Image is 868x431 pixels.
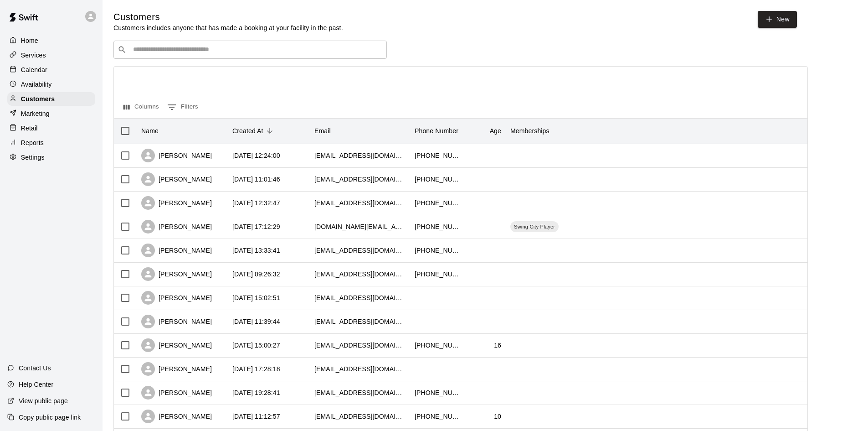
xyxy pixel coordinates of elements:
[415,175,460,184] div: +18153477579
[141,172,212,186] div: [PERSON_NAME]
[314,341,406,350] div: kalebgloeckler274@gmail.com
[465,118,506,144] div: Age
[494,341,501,350] div: 16
[314,118,331,144] div: Email
[415,341,460,350] div: +12622258938
[7,121,95,135] a: Retail
[7,151,95,164] a: Settings
[232,198,280,208] div: 2025-08-26 12:32:47
[7,78,95,91] a: Availability
[113,11,343,23] h5: Customers
[232,412,280,421] div: 2025-07-30 11:12:57
[310,118,410,144] div: Email
[21,109,50,118] p: Marketing
[141,338,212,352] div: [PERSON_NAME]
[21,36,38,45] p: Home
[137,118,228,144] div: Name
[232,388,280,397] div: 2025-07-31 19:28:41
[141,149,212,162] div: [PERSON_NAME]
[314,317,406,326] div: atmosjordan@gmail.com
[415,222,460,231] div: +12406888882
[510,221,559,232] div: Swing City Player
[415,151,460,160] div: +14147504114
[415,118,458,144] div: Phone Number
[263,125,276,137] button: Sort
[7,34,95,47] a: Home
[141,362,212,376] div: [PERSON_NAME]
[141,315,212,328] div: [PERSON_NAME]
[121,100,161,114] button: Select columns
[19,413,81,422] p: Copy public page link
[21,94,55,104] p: Customers
[415,388,460,397] div: +16084792045
[141,244,212,257] div: [PERSON_NAME]
[415,412,460,421] div: +12629141199
[232,222,280,231] div: 2025-08-19 17:12:29
[19,396,68,405] p: View public page
[232,341,280,350] div: 2025-08-11 15:00:27
[141,291,212,305] div: [PERSON_NAME]
[758,11,797,28] a: New
[141,118,159,144] div: Name
[314,222,406,231] div: bbeckman.work@gmail.com
[165,100,200,114] button: Show filters
[314,364,406,374] div: kimberlymarlow80@icoud.com
[7,63,95,77] a: Calendar
[7,48,95,62] a: Services
[314,198,406,208] div: cusecuse2020@gmail.com
[506,118,642,144] div: Memberships
[21,153,45,162] p: Settings
[415,270,460,279] div: +12629498992
[19,380,53,389] p: Help Center
[232,364,280,374] div: 2025-08-06 17:28:18
[314,151,406,160] div: theresa44@uwalumni.com
[232,151,280,160] div: 2025-09-07 12:24:00
[113,41,387,59] div: Search customers by name or email
[415,198,460,208] div: +12627584876
[410,118,465,144] div: Phone Number
[490,118,501,144] div: Age
[232,246,280,255] div: 2025-08-18 13:33:41
[314,270,406,279] div: randy98zr600efi1@icloud.com
[141,410,212,423] div: [PERSON_NAME]
[7,107,95,120] a: Marketing
[232,118,263,144] div: Created At
[510,118,550,144] div: Memberships
[141,267,212,281] div: [PERSON_NAME]
[314,412,406,421] div: jsondej55@gmail.com
[314,388,406,397] div: suttmanwi@gmail.com
[21,124,38,133] p: Retail
[7,136,95,150] a: Reports
[21,80,52,89] p: Availability
[232,175,280,184] div: 2025-09-07 11:01:46
[141,196,212,210] div: [PERSON_NAME]
[314,293,406,302] div: nckbc441@gmail.com
[510,223,559,230] span: Swing City Player
[232,293,280,302] div: 2025-08-13 15:02:51
[314,175,406,184] div: ash_wagner5@yahoo.com
[21,65,47,74] p: Calendar
[19,363,51,373] p: Contact Us
[314,246,406,255] div: jcullen1524@gmail.com
[232,317,280,326] div: 2025-08-12 11:39:44
[141,386,212,400] div: [PERSON_NAME]
[7,92,95,106] a: Customers
[415,246,460,255] div: +19049104777
[21,138,44,147] p: Reports
[232,270,280,279] div: 2025-08-15 09:26:32
[141,220,212,234] div: [PERSON_NAME]
[494,412,501,421] div: 10
[228,118,310,144] div: Created At
[113,23,343,32] p: Customers includes anyone that has made a booking at your facility in the past.
[21,51,46,60] p: Services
